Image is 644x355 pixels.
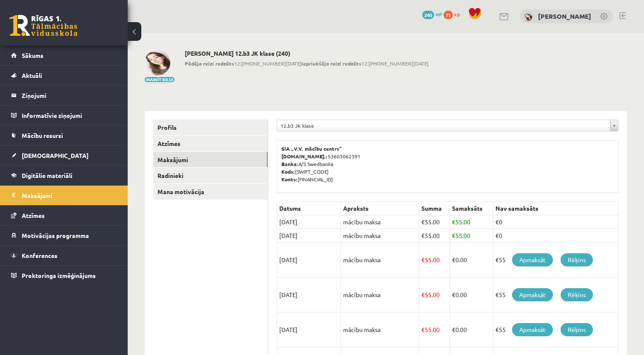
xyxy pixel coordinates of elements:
span: Motivācijas programma [22,232,89,239]
b: Pēdējo reizi redzēts [185,60,234,67]
a: Rēķins [561,323,593,336]
td: 0.00 [450,243,493,278]
td: mācību maksa [341,243,419,278]
td: [DATE] [277,229,341,243]
td: 55.00 [450,215,493,229]
img: Kitija Priedoliņa [524,13,532,21]
td: 55.00 [419,215,449,229]
span: 12:[PHONE_NUMBER][DATE] 12:[PHONE_NUMBER][DATE] [185,60,429,67]
td: mācību maksa [341,312,419,347]
td: mācību maksa [341,278,419,312]
td: 55.00 [419,278,449,312]
span: € [421,232,425,239]
td: [DATE] [277,312,341,347]
span: € [452,218,455,226]
a: Maksājumi [153,152,268,168]
span: Atzīmes [22,212,45,219]
th: Summa [419,202,449,215]
img: Kitija Priedoliņa [145,50,170,75]
a: Apmaksāt [512,323,553,336]
td: [DATE] [277,278,341,312]
span: [DEMOGRAPHIC_DATA] [22,152,89,159]
a: Digitālie materiāli [11,166,117,185]
a: 75 xp [444,11,464,17]
th: Datums [277,202,341,215]
b: Iepriekšējo reizi redzēts [301,60,361,67]
a: [DEMOGRAPHIC_DATA] [11,146,117,165]
td: €0 [493,229,618,243]
th: Samaksāts [450,202,493,215]
td: €55 [493,278,618,312]
b: Konts: [281,176,298,183]
a: Mācību resursi [11,126,117,145]
span: € [421,256,425,263]
a: Rēķins [561,288,593,301]
a: Motivācijas programma [11,226,117,245]
span: € [452,326,455,333]
span: Mācību resursi [22,132,63,139]
a: Rīgas 1. Tālmācības vidusskola [9,15,77,36]
a: Mana motivācija [153,184,268,200]
a: Informatīvie ziņojumi [11,106,117,125]
td: 0.00 [450,312,493,347]
span: Digitālie materiāli [22,172,72,179]
td: 55.00 [419,229,449,243]
span: Proktoringa izmēģinājums [22,272,96,279]
span: xp [454,11,460,17]
span: € [452,232,455,239]
span: € [452,256,455,263]
span: € [452,291,455,298]
th: Apraksts [341,202,419,215]
h2: [PERSON_NAME] 12.b3 JK klase (240) [185,50,429,57]
td: [DATE] [277,215,341,229]
td: €0 [493,215,618,229]
td: €55 [493,243,618,278]
a: Aktuāli [11,66,117,85]
td: 0.00 [450,278,493,312]
a: Maksājumi [11,186,117,205]
td: [DATE] [277,243,341,278]
td: 55.00 [419,243,449,278]
td: €55 [493,312,618,347]
p: 53603062391 A/S Swedbanka [SWIFT_CODE] [FINANCIAL_ID] [281,145,614,183]
td: mācību maksa [341,215,419,229]
span: 12.b3 JK klase [280,120,607,131]
a: Rēķins [561,253,593,266]
span: € [421,326,425,333]
span: Sākums [22,52,43,59]
td: 55.00 [419,312,449,347]
span: € [421,218,425,226]
a: Atzīmes [11,206,117,225]
span: 240 [422,11,434,19]
a: Apmaksāt [512,288,553,301]
b: [DOMAIN_NAME].: [281,153,328,160]
legend: Maksājumi [22,186,117,205]
a: Sākums [11,46,117,65]
a: Profils [153,120,268,135]
a: Radinieki [153,168,268,183]
span: € [421,291,425,298]
td: 55.00 [450,229,493,243]
legend: Informatīvie ziņojumi [22,106,117,125]
a: Ziņojumi [11,86,117,105]
legend: Ziņojumi [22,86,117,105]
span: Aktuāli [22,72,42,79]
a: Konferences [11,246,117,265]
button: Mainīt bildi [145,77,175,82]
a: Apmaksāt [512,253,553,266]
span: Konferences [22,252,57,259]
th: Nav samaksāts [493,202,618,215]
span: mP [435,11,442,17]
b: Kods: [281,168,295,175]
a: [PERSON_NAME] [538,12,591,20]
a: 12.b3 JK klase [277,120,618,131]
a: Proktoringa izmēģinājums [11,266,117,285]
b: Banka: [281,160,298,167]
a: 240 mP [422,11,442,17]
b: SIA „V.V. mācību centrs” [281,145,342,152]
a: Atzīmes [153,136,268,152]
span: 75 [444,11,453,19]
td: mācību maksa [341,229,419,243]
